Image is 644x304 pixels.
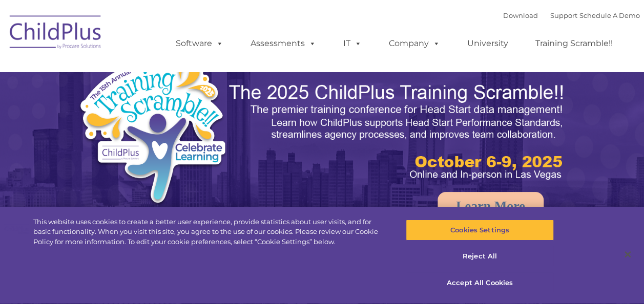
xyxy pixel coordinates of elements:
a: IT [333,33,372,54]
span: Last name [142,68,174,75]
span: Phone number [142,110,186,117]
a: Support [550,11,577,19]
a: Training Scramble!! [525,33,623,54]
button: Close [616,243,639,266]
button: Cookies Settings [406,220,554,241]
a: Company [379,33,450,54]
img: ChildPlus by Procare Solutions [5,8,107,59]
font: | [503,11,640,19]
a: Download [503,11,538,19]
a: Schedule A Demo [579,11,640,19]
button: Reject All [406,246,554,268]
a: University [457,33,518,54]
a: Software [165,33,234,54]
div: This website uses cookies to create a better user experience, provide statistics about user visit... [33,217,386,247]
button: Accept All Cookies [406,272,554,294]
a: Learn More [438,192,544,221]
a: Assessments [240,33,326,54]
